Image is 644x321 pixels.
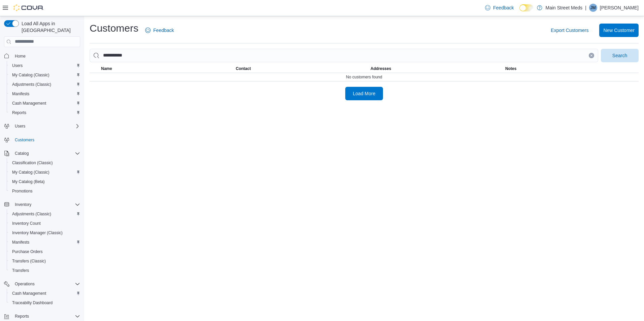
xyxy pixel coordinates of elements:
span: Notes [505,66,516,71]
span: Transfers (Classic) [12,258,46,264]
button: New Customer [599,24,639,37]
button: Search [601,49,639,62]
span: Name [101,66,112,71]
button: Users [12,122,28,130]
span: My Catalog (Classic) [12,170,50,175]
span: My Catalog (Beta) [9,178,80,186]
span: Users [15,123,25,129]
a: Inventory Manager (Classic) [9,229,65,237]
span: Feedback [153,27,174,34]
span: Users [12,63,23,68]
span: Manifests [9,238,80,246]
span: Manifests [12,240,29,245]
a: Home [12,52,28,60]
button: Inventory [1,200,83,209]
span: Addresses [371,66,391,71]
a: Users [9,62,25,70]
a: Reports [9,109,29,117]
span: Inventory Count [9,219,80,227]
span: Home [12,52,80,60]
span: Cash Management [12,291,46,296]
button: My Catalog (Beta) [7,177,83,186]
a: Cash Management [9,289,49,297]
span: Adjustments (Classic) [12,82,51,87]
button: Transfers [7,266,83,275]
button: Catalog [1,149,83,158]
button: Users [7,61,83,70]
span: Users [9,62,80,70]
button: Reports [7,108,83,117]
span: Feedback [493,4,514,11]
button: Inventory Manager (Classic) [7,228,83,238]
span: Contact [236,66,251,71]
span: Traceabilty Dashboard [12,300,53,306]
span: Reports [9,109,80,117]
span: Inventory Manager (Classic) [9,229,80,237]
span: Users [12,122,80,130]
a: Customers [12,136,37,144]
span: Traceabilty Dashboard [9,299,80,307]
span: Inventory [12,201,80,209]
span: Adjustments (Classic) [12,211,51,217]
span: Catalog [15,151,29,156]
span: Catalog [12,149,80,157]
span: Operations [12,280,80,288]
span: Transfers (Classic) [9,257,80,265]
button: Catalog [12,149,31,157]
span: My Catalog (Classic) [9,71,80,79]
span: Search [612,52,627,59]
span: Promotions [12,188,33,194]
span: Customers [12,136,80,144]
span: Export Customers [551,27,588,34]
span: Purchase Orders [9,248,80,256]
h1: Customers [90,22,138,35]
a: Transfers (Classic) [9,257,49,265]
button: Export Customers [548,24,591,37]
span: Inventory [15,202,31,207]
span: Manifests [9,90,80,98]
span: Transfers [12,268,29,273]
span: Reports [15,314,29,319]
a: My Catalog (Classic) [9,168,52,176]
span: Reports [12,110,26,115]
span: Inventory Count [12,221,41,226]
span: Adjustments (Classic) [9,210,80,218]
span: Load All Apps in [GEOGRAPHIC_DATA] [19,20,80,34]
span: My Catalog (Classic) [9,168,80,176]
button: Inventory [12,201,34,209]
a: Cash Management [9,99,49,107]
button: Operations [1,279,83,289]
span: New Customer [603,27,635,34]
span: No customers found [346,74,382,80]
span: Operations [15,281,35,287]
a: Feedback [482,1,516,14]
span: Purchase Orders [12,249,43,254]
button: Clear input [589,53,594,58]
span: Adjustments (Classic) [9,80,80,88]
span: Home [15,53,26,59]
span: Cash Management [9,289,80,297]
img: Cova [13,4,44,11]
a: Manifests [9,238,32,246]
span: Manifests [12,91,29,97]
button: Reports [1,312,83,321]
span: Inventory Manager (Classic) [12,230,63,236]
button: Classification (Classic) [7,158,83,168]
button: My Catalog (Classic) [7,168,83,177]
p: [PERSON_NAME] [600,4,639,12]
a: My Catalog (Beta) [9,178,47,186]
button: Purchase Orders [7,247,83,256]
button: Adjustments (Classic) [7,209,83,219]
button: Inventory Count [7,219,83,228]
button: Promotions [7,186,83,196]
button: Load More [345,87,383,100]
input: Dark Mode [519,4,534,11]
button: Reports [12,312,32,320]
a: Adjustments (Classic) [9,80,54,88]
p: | [585,4,586,12]
a: Classification (Classic) [9,159,56,167]
a: Adjustments (Classic) [9,210,54,218]
span: Load More [353,90,376,97]
span: My Catalog (Beta) [12,179,45,184]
